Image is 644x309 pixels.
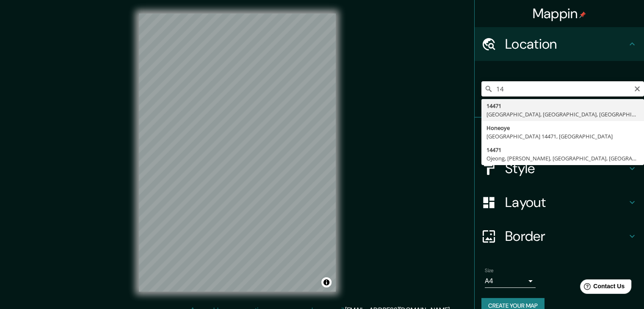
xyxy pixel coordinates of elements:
[486,154,639,163] div: Ojeong, [PERSON_NAME], [GEOGRAPHIC_DATA], [GEOGRAPHIC_DATA]
[321,277,332,287] button: Toggle attribution
[533,5,586,22] h4: Mappin
[486,132,639,141] div: [GEOGRAPHIC_DATA] 14471, [GEOGRAPHIC_DATA]
[475,152,644,185] div: Style
[579,11,586,18] img: pin-icon.png
[485,274,536,288] div: A4
[505,36,627,52] h4: Location
[505,228,627,245] h4: Border
[486,110,639,119] div: [GEOGRAPHIC_DATA], [GEOGRAPHIC_DATA], [GEOGRAPHIC_DATA]
[475,219,644,253] div: Border
[486,146,639,154] div: 14471
[475,118,644,152] div: Pins
[139,14,336,292] canvas: Map
[486,102,639,110] div: 14471
[475,27,644,61] div: Location
[505,194,627,211] h4: Layout
[569,276,635,300] iframe: Help widget launcher
[486,124,639,132] div: Honeoye
[475,185,644,219] div: Layout
[634,84,641,92] button: Clear
[485,267,494,274] label: Size
[481,81,644,97] input: Pick your city or area
[505,160,627,177] h4: Style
